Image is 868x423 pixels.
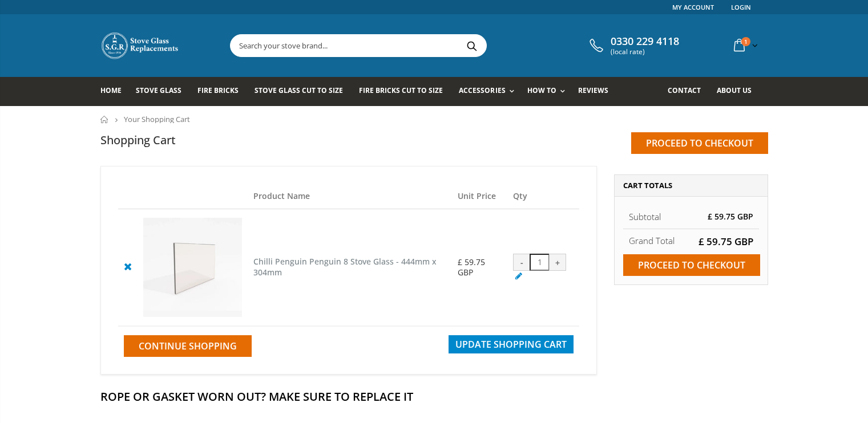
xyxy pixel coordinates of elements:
[449,335,574,353] button: Update Shopping Cart
[741,37,750,46] span: 1
[100,132,176,148] h1: Shopping Cart
[459,86,505,95] span: Accessories
[459,77,519,106] a: Accessories
[124,335,252,357] a: Continue Shopping
[455,338,567,351] span: Update Shopping Cart
[629,211,661,222] span: Subtotal
[100,389,768,404] h2: Rope Or Gasket Worn Out? Make Sure To Replace It
[359,86,443,95] span: Fire Bricks Cut To Size
[578,86,608,95] span: Reviews
[143,218,242,316] img: Chilli Penguin Penguin 8 Stove Glass - 444mm x 304mm
[100,77,130,106] a: Home
[248,184,452,209] th: Product Name
[255,77,352,106] a: Stove Glass Cut To Size
[623,180,672,190] span: Cart Totals
[668,77,709,106] a: Contact
[611,48,679,56] span: (local rate)
[359,77,451,106] a: Fire Bricks Cut To Size
[513,254,530,271] div: -
[100,86,122,95] span: Home
[459,35,485,56] button: Search
[197,77,247,106] a: Fire Bricks
[452,184,507,209] th: Unit Price
[587,35,679,56] a: 0330 229 4118 (local rate)
[527,77,571,106] a: How To
[458,257,485,278] span: £ 59.75 GBP
[629,235,675,246] strong: Grand Total
[527,86,556,95] span: How To
[136,86,181,95] span: Stove Glass
[717,77,760,106] a: About us
[507,184,579,209] th: Qty
[578,77,617,106] a: Reviews
[197,86,239,95] span: Fire Bricks
[124,114,190,124] span: Your Shopping Cart
[100,116,109,123] a: Home
[631,132,768,154] input: Proceed to checkout
[708,211,753,222] span: £ 59.75 GBP
[253,256,437,278] a: Chilli Penguin Penguin 8 Stove Glass - 444mm x 304mm
[255,86,343,95] span: Stove Glass Cut To Size
[136,77,190,106] a: Stove Glass
[231,35,614,56] input: Search your stove brand...
[717,86,752,95] span: About us
[100,31,180,60] img: Stove Glass Replacement
[611,35,679,48] span: 0330 229 4118
[668,86,701,95] span: Contact
[729,34,760,56] a: 1
[699,235,753,248] span: £ 59.75 GBP
[623,254,760,276] input: Proceed to checkout
[549,254,566,271] div: +
[139,340,237,352] span: Continue Shopping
